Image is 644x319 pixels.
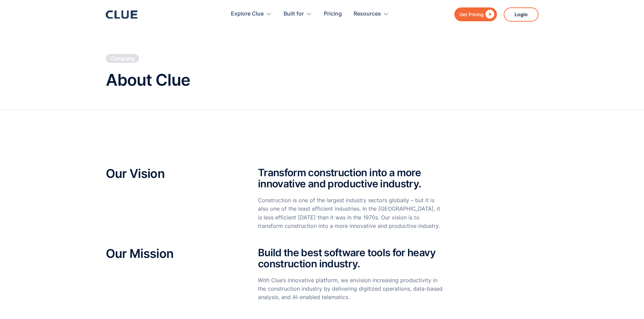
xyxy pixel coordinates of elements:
[106,247,238,261] h2: Our Mission
[106,71,190,89] h1: About Clue
[258,196,444,230] p: Construction is one of the largest industry sectors globally – but it is also one of the least ef...
[231,3,264,25] div: Explore Clue
[258,276,444,302] p: With Clue’s innovative platform, we envision increasing productivity in the construction industry...
[231,3,272,25] div: Explore Clue
[258,247,444,269] h2: Build the best software tools for heavy construction industry.
[284,3,304,25] div: Built for
[110,55,135,62] div: Company
[454,7,497,21] a: Get Pricing
[504,7,539,22] a: Login
[106,167,238,181] h2: Our Vision
[459,10,484,19] div: Get Pricing
[324,3,342,25] a: Pricing
[354,3,381,25] div: Resources
[284,3,312,25] div: Built for
[258,167,444,189] h2: Transform construction into a more innovative and productive industry.
[354,3,389,25] div: Resources
[484,10,494,19] div: 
